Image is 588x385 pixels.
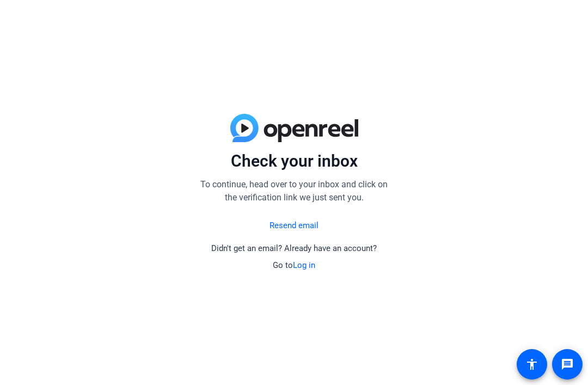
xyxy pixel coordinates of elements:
[269,219,318,232] a: Resend email
[230,114,358,142] img: blue-gradient.svg
[273,260,315,270] span: Go to
[211,243,377,253] span: Didn't get an email? Already have an account?
[293,260,315,270] a: Log in
[561,358,574,371] mat-icon: message
[196,151,392,172] p: Check your inbox
[196,178,392,204] p: To continue, head over to your inbox and click on the verification link we just sent you.
[525,358,538,371] mat-icon: accessibility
